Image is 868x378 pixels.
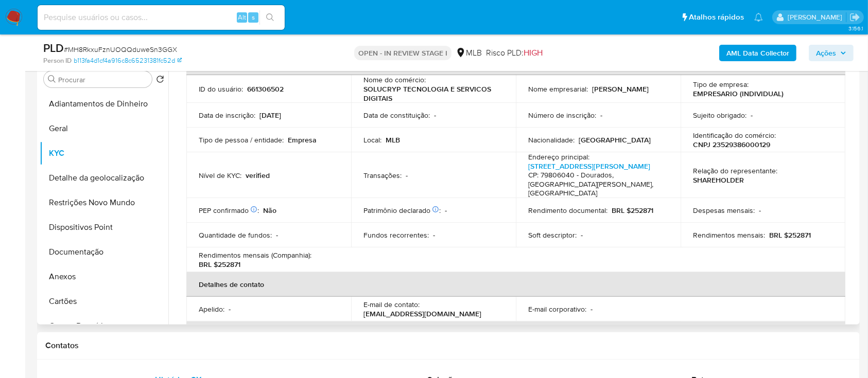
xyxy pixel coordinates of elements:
[693,89,784,98] p: EMPRESARIO (INDIVIDUAL)
[40,240,168,264] button: Documentação
[363,84,499,103] p: SOLUCRYP TECNOLOGIA E SERVICOS DIGITAIS
[246,171,270,180] p: verified
[693,166,777,175] p: Relação do representante :
[759,206,761,215] p: -
[456,47,482,59] div: MLB
[40,116,168,141] button: Geral
[693,140,770,149] p: CNPJ 23529386000129
[528,84,588,94] p: Nome empresarial :
[259,111,281,120] p: [DATE]
[40,190,168,215] button: Restrições Novo Mundo
[363,111,430,120] p: Data de constituição :
[58,75,148,84] input: Procurar
[816,45,836,61] span: Ações
[74,56,182,65] a: b113fa4d1cf4a916c8c65231381fc52d
[386,135,400,145] p: MLB
[445,206,447,215] p: -
[288,135,317,145] p: Empresa
[406,171,408,180] p: -
[186,321,845,346] th: Dados do Representante Legal / Procurador
[486,47,543,59] span: Risco PLD:
[612,206,653,215] p: BRL $252871
[45,340,852,351] h1: Contatos
[528,111,596,120] p: Número de inscrição :
[40,141,168,166] button: KYC
[433,230,435,240] p: -
[199,206,259,215] p: PEP confirmado :
[199,304,224,314] p: Apelido :
[199,171,241,180] p: Nível de KYC :
[276,230,278,240] p: -
[524,47,543,59] span: HIGH
[363,309,481,318] p: [EMAIL_ADDRESS][DOMAIN_NAME]
[238,12,246,22] span: Alt
[363,171,402,180] p: Transações :
[247,84,284,94] p: 661306502
[591,304,593,314] p: -
[156,75,164,86] button: Retornar ao pedido padrão
[726,45,789,61] b: AML Data Collector
[579,135,651,145] p: [GEOGRAPHIC_DATA]
[693,80,749,89] p: Tipo de empresa :
[528,230,577,240] p: Soft descriptor :
[363,230,429,240] p: Fundos recorrentes :
[363,135,381,145] p: Local :
[40,166,168,190] button: Detalhe da geolocalização
[754,13,763,22] a: Notificações
[199,250,311,260] p: Rendimentos mensais (Companhia) :
[719,45,796,61] button: AML Data Collector
[40,92,168,116] button: Adiantamentos de Dinheiro
[693,175,744,185] p: SHAREHOLDER
[693,111,747,120] p: Sujeito obrigado :
[48,75,56,83] button: Procurar
[252,12,255,22] span: s
[263,206,276,215] p: Não
[528,135,575,145] p: Nacionalidade :
[363,206,441,215] p: Patrimônio declarado :
[528,161,650,171] a: [STREET_ADDRESS][PERSON_NAME]
[528,152,589,161] p: Endereço principal :
[43,56,72,65] b: Person ID
[199,111,255,120] p: Data de inscrição :
[199,230,272,240] p: Quantidade de fundos :
[769,230,811,240] p: BRL $252871
[43,40,64,56] b: PLD
[693,206,755,215] p: Despesas mensais :
[809,45,854,61] button: Ações
[528,304,586,314] p: E-mail corporativo :
[40,289,168,314] button: Cartões
[848,24,863,32] span: 3.156.1
[693,131,776,140] p: Identificação do comércio :
[689,12,744,23] span: Atalhos rápidos
[363,75,426,84] p: Nome do comércio :
[528,171,664,198] h4: CP: 79806040 - Dourados, [GEOGRAPHIC_DATA][PERSON_NAME], [GEOGRAPHIC_DATA]
[751,111,753,120] p: -
[354,46,452,60] p: OPEN - IN REVIEW STAGE I
[199,135,284,145] p: Tipo de pessoa / entidade :
[528,206,607,215] p: Rendimento documental :
[434,111,436,120] p: -
[581,230,583,240] p: -
[592,84,649,94] p: [PERSON_NAME]
[64,44,177,55] span: # MH8RkxuFznUOQQduweSn3GGX
[788,12,846,22] p: carlos.guerra@mercadopago.com.br
[849,12,860,23] a: Sair
[199,84,243,94] p: ID do usuário :
[40,314,168,338] button: Contas Bancárias
[40,264,168,289] button: Anexos
[363,300,420,309] p: E-mail de contato :
[38,11,285,24] input: Pesquise usuários ou casos...
[693,230,765,240] p: Rendimentos mensais :
[229,304,231,314] p: -
[186,272,845,297] th: Detalhes de contato
[259,10,281,25] button: search-icon
[199,260,240,269] p: BRL $252871
[600,111,602,120] p: -
[40,215,168,240] button: Dispositivos Point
